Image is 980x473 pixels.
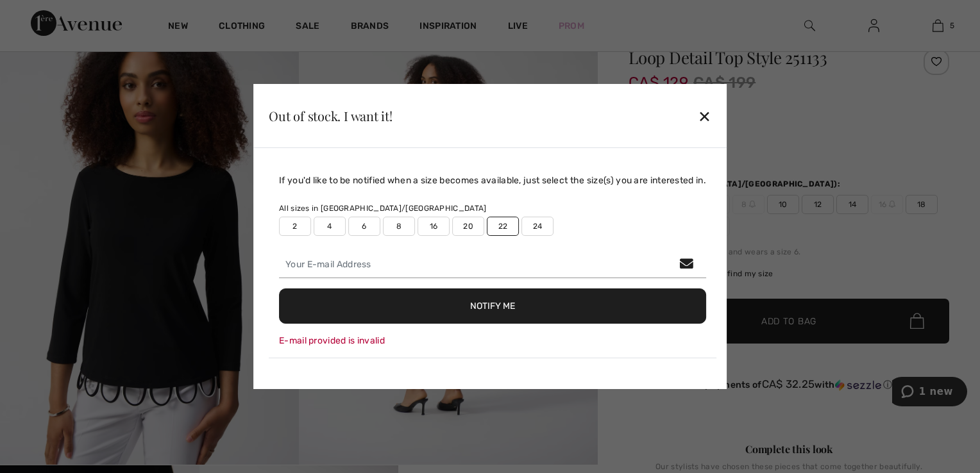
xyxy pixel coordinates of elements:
[521,217,553,236] label: 24
[27,9,61,21] span: 1 new
[487,217,519,236] label: 22
[314,217,346,236] label: 4
[418,217,450,236] label: 16
[269,110,393,122] div: Out of stock. I want it!
[279,288,706,324] button: Notify Me
[383,217,415,236] label: 8
[279,203,706,214] div: All sizes in [GEOGRAPHIC_DATA]/[GEOGRAPHIC_DATA]
[279,217,311,236] label: 2
[452,217,484,236] label: 20
[279,174,706,187] div: If you'd like to be notified when a size becomes available, just select the size(s) you are inter...
[279,251,706,278] input: Your E-mail Address
[698,103,711,129] div: ✕
[279,334,706,347] div: E-mail provided is invalid
[348,217,380,236] label: 6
